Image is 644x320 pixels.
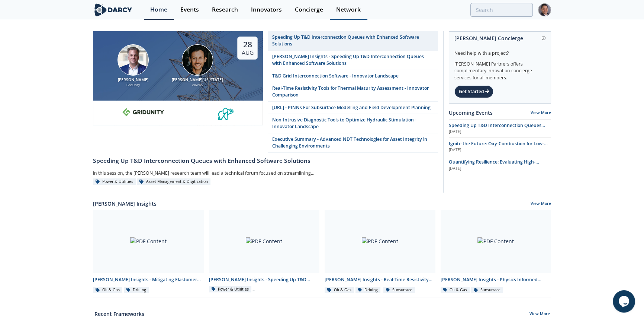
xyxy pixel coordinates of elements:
span: Speeding Up T&D Interconnection Queues with Enhanced Software Solutions [449,122,545,135]
div: Subsurface [471,287,503,294]
div: Concierge [295,7,323,13]
div: [PERSON_NAME] Insights - Real-Time Resistivity Tools for Thermal Maturity Assessment in Unconvent... [325,276,435,283]
div: Speeding Up T&D Interconnection Queues with Enhanced Software Solutions [272,34,434,48]
div: [PERSON_NAME] [103,77,162,83]
span: Ignite the Future: Oxy-Combustion for Low-Carbon Power [449,140,548,153]
a: T&D Grid Interconnection Software - Innovator Landscape [268,70,438,82]
div: Power & Utilities [209,286,252,293]
div: Network [336,7,361,13]
img: Luigi Montana [182,44,213,76]
div: [PERSON_NAME][US_STATE] [168,77,227,83]
a: Ignite the Future: Oxy-Combustion for Low-Carbon Power [DATE] [449,140,551,153]
a: View More [531,201,551,207]
div: Drilling [124,287,149,294]
div: [DATE] [449,129,551,135]
a: Speeding Up T&D Interconnection Queues with Enhanced Software Solutions [93,153,438,165]
a: View More [531,110,551,115]
input: Advanced Search [470,3,533,17]
img: logo-wide.svg [93,3,133,16]
img: Brian Fitzsimons [117,44,149,76]
a: Recent Frameworks [94,310,144,318]
div: In this session, the [PERSON_NAME] research team will lead a technical forum focused on streamlin... [93,168,343,178]
a: [PERSON_NAME] Insights [93,200,157,207]
div: Need help with a project? [454,45,545,57]
a: PDF Content [PERSON_NAME] Insights - Mitigating Elastomer Swelling Issue in Downhole Drilling Mud... [90,210,206,294]
div: Events [180,7,199,13]
a: PDF Content [PERSON_NAME] Insights - Speeding Up T&D Interconnection Queues with Enhanced Softwar... [206,210,322,294]
div: [PERSON_NAME] Insights - Physics Informed Neural Networks to Accelerate Subsurface Scenario Analysis [441,276,551,283]
div: [DATE] [449,147,551,153]
span: Quantifying Resilience: Evaluating High-Impact, Low-Frequency (HILF) Events [449,159,539,172]
a: Quantifying Resilience: Evaluating High-Impact, Low-Frequency (HILF) Events [DATE] [449,159,551,171]
a: Speeding Up T&D Interconnection Queues with Enhanced Software Solutions [DATE] [449,122,551,135]
div: Home [150,7,167,13]
a: Real-Time Resistivity Tools for Thermal Maturity Assessment - Innovator Comparison [268,82,438,102]
div: [DATE] [449,166,551,172]
a: Executive Summary - Advanced NDT Technologies for Asset Integrity in Challenging Environments [268,133,438,153]
div: Drilling [355,287,381,294]
div: Asset Management & Digitization [137,178,210,185]
img: 10e008b0-193f-493d-a134-a0520e334597 [122,104,164,120]
div: Speeding Up T&D Interconnection Queues with Enhanced Software Solutions [93,156,438,165]
div: envelio [168,83,227,88]
div: [PERSON_NAME] Concierge [454,32,545,45]
div: Subsurface [383,287,415,294]
a: [PERSON_NAME] Insights - Speeding Up T&D Interconnection Queues with Enhanced Software Solutions [268,51,438,70]
div: Get Started [454,85,493,98]
div: Power & Utilities [93,178,136,185]
div: Oil & Gas [93,287,122,294]
div: Innovators [251,7,282,13]
div: Aug [242,49,254,57]
a: [URL] - PINNs For Subsurface Modelling and Field Development Planning [268,102,438,114]
div: [PERSON_NAME] Insights - Speeding Up T&D Interconnection Queues with Enhanced Software Solutions [209,276,320,283]
a: Upcoming Events [449,109,493,117]
div: Oil & Gas [325,287,354,294]
div: GridUnity [103,83,162,88]
img: information.svg [542,36,546,40]
div: Research [212,7,238,13]
img: Profile [538,3,551,16]
iframe: chat widget [613,290,637,313]
a: PDF Content [PERSON_NAME] Insights - Real-Time Resistivity Tools for Thermal Maturity Assessment ... [322,210,438,294]
div: Oil & Gas [441,287,470,294]
a: View More [529,311,550,318]
img: 336b6de1-6040-4323-9c13-5718d9811639 [218,104,234,120]
a: Brian Fitzsimons [PERSON_NAME] GridUnity Luigi Montana [PERSON_NAME][US_STATE] envelio 28 Aug [93,31,263,153]
a: Speeding Up T&D Interconnection Queues with Enhanced Software Solutions [268,31,438,51]
a: PDF Content [PERSON_NAME] Insights - Physics Informed Neural Networks to Accelerate Subsurface Sc... [438,210,554,294]
div: [PERSON_NAME] Partners offers complimentary innovation concierge services for all members. [454,57,545,81]
div: [PERSON_NAME] Insights - Mitigating Elastomer Swelling Issue in Downhole Drilling Mud Motors [93,276,204,283]
a: Non-Intrusive Diagnostic Tools to Optimize Hydraulic Stimulation - Innovator Landscape [268,114,438,133]
div: 28 [242,39,254,49]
